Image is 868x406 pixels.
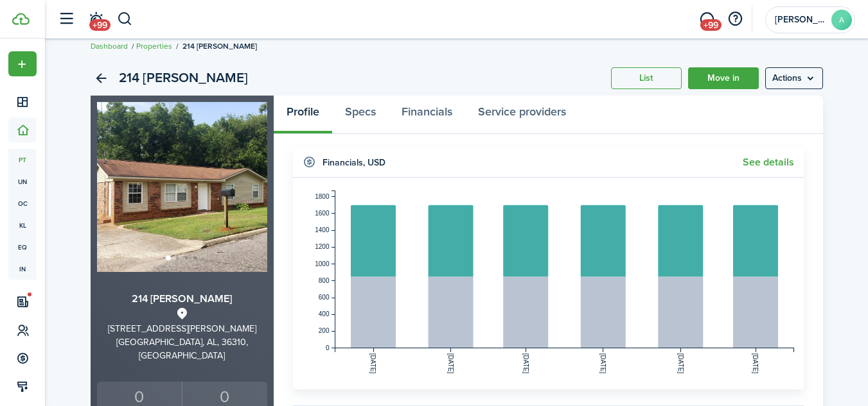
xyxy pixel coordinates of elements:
a: See details [743,156,794,168]
a: kl [8,214,37,236]
a: Back [91,67,112,89]
button: Open resource center [724,8,746,30]
tspan: 400 [318,310,329,317]
h4: Financials , USD [323,156,385,169]
a: pt [8,149,37,171]
a: Messaging [695,3,719,36]
div: [GEOGRAPHIC_DATA], AL, 36310, [GEOGRAPHIC_DATA] [97,335,267,362]
tspan: 800 [318,277,329,284]
tspan: 1800 [315,193,330,200]
avatar-text: A [831,10,852,30]
a: oc [8,192,37,214]
menu-btn: Actions [765,67,823,89]
span: +99 [89,19,111,31]
button: Open menu [8,51,37,76]
tspan: [DATE] [752,353,759,374]
a: List [611,67,682,89]
a: Specs [332,96,389,134]
tspan: 1200 [315,243,330,250]
tspan: [DATE] [599,353,607,374]
h3: 214 [PERSON_NAME] [97,291,267,307]
tspan: 1000 [315,260,330,267]
button: Search [117,8,133,30]
img: TenantCloud [12,13,30,25]
tspan: 1600 [315,210,330,217]
h2: 214 [PERSON_NAME] [119,67,248,89]
a: Move in [688,67,759,89]
button: Open sidebar [54,7,78,31]
a: un [8,171,37,192]
a: Notifications [84,3,108,36]
tspan: 600 [318,294,329,301]
tspan: [DATE] [522,353,529,374]
button: Open menu [765,67,823,89]
tspan: 200 [318,327,329,334]
div: [STREET_ADDRESS][PERSON_NAME] [97,322,267,335]
tspan: [DATE] [447,353,454,374]
span: Allen [775,15,826,24]
tspan: 0 [325,344,329,351]
tspan: [DATE] [677,353,684,374]
a: in [8,258,37,280]
a: Service providers [465,96,579,134]
img: Property avatar [97,102,267,272]
tspan: 1400 [315,226,330,233]
span: 214 [PERSON_NAME] [182,40,257,52]
span: +99 [700,19,722,31]
a: eq [8,236,37,258]
a: Properties [136,40,172,52]
tspan: [DATE] [369,353,376,374]
a: Financials [389,96,465,134]
a: Dashboard [91,40,128,52]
